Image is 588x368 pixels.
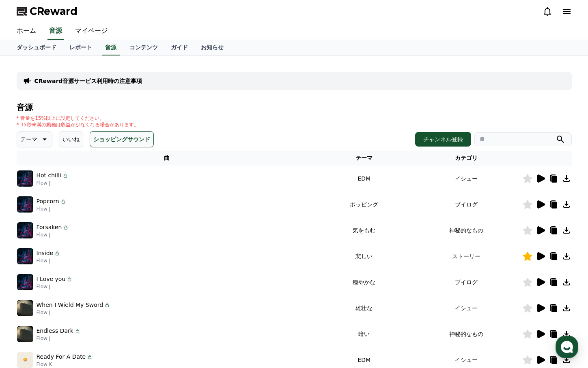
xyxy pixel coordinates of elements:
[17,352,33,368] img: music
[37,171,61,180] p: Hot chilli
[411,151,522,166] th: カテゴリ
[411,217,522,243] td: 神秘的なもの
[37,275,66,283] p: I Love you
[37,249,54,257] p: Inside
[317,191,411,217] td: ポッピング
[317,269,411,295] td: 穏やかな
[415,132,471,147] button: チャンネル登録
[63,40,99,55] a: レポート
[20,134,37,145] p: テーマ
[37,283,73,290] p: Flow J
[317,166,411,191] td: EDM
[37,361,93,368] p: Flow K
[17,151,318,166] th: 曲
[17,248,33,264] img: music
[105,257,156,277] a: Settings
[17,5,78,18] a: CReward
[411,269,522,295] td: ブイログ
[37,301,103,309] p: When I Wield My Sword
[17,115,139,121] p: * 音量を15%以上に設定してください。
[37,206,67,212] p: Flow J
[17,121,139,128] p: * 35秒未満の動画は収益が少なくなる場合があります。
[10,23,43,40] a: ホーム
[54,257,105,277] a: Messages
[34,77,142,85] a: CReward音源サービス利用時の注意事項
[17,170,33,187] img: music
[37,232,69,238] p: Flow J
[37,309,111,316] p: Flow J
[37,327,73,335] p: Endless Dark
[102,40,120,55] a: 音源
[67,269,91,276] span: Messages
[37,335,81,342] p: Flow J
[59,131,83,147] button: いいね
[411,243,522,269] td: ストーリー
[411,166,522,191] td: イシュー
[17,196,33,213] img: music
[17,274,33,290] img: music
[37,257,61,264] p: Flow J
[37,353,86,361] p: Ready For A Date
[69,23,114,40] a: マイページ
[411,295,522,321] td: イシュー
[10,40,63,55] a: ダッシュボード
[37,180,69,186] p: Flow J
[17,103,572,112] h4: 音源
[17,326,33,342] img: music
[411,191,522,217] td: ブイログ
[17,300,33,316] img: music
[317,217,411,243] td: 気をもむ
[120,269,140,275] span: Settings
[30,5,78,18] span: CReward
[317,243,411,269] td: 悲しい
[123,40,164,55] a: コンテンツ
[317,151,411,166] th: テーマ
[317,295,411,321] td: 雄壮な
[90,131,154,147] button: ショッピングサウンド
[37,223,62,232] p: Forsaken
[21,269,35,275] span: Home
[317,321,411,347] td: 暗い
[17,131,52,147] button: テーマ
[17,222,33,238] img: music
[37,197,59,206] p: Popcorn
[164,40,194,55] a: ガイド
[47,23,64,40] a: 音源
[411,321,522,347] td: 神秘的なもの
[2,257,54,277] a: Home
[194,40,230,55] a: お知らせ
